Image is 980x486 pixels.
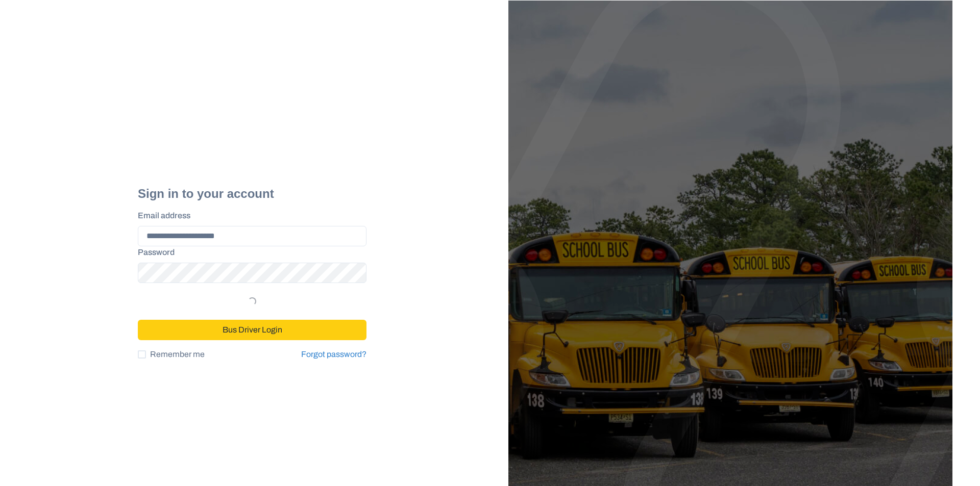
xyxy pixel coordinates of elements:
span: Remember me [150,348,205,361]
a: Bus Driver Login [138,321,366,329]
h2: Sign in to your account [138,187,366,201]
label: Email address [138,210,360,222]
button: Bus Driver Login [138,320,366,340]
a: Forgot password? [301,348,366,361]
a: Forgot password? [301,350,366,359]
label: Password [138,246,360,259]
